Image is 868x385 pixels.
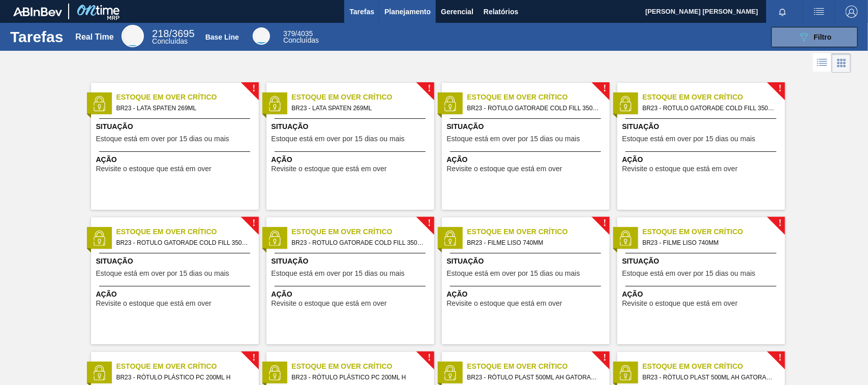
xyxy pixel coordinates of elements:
[484,6,518,18] span: Relatórios
[467,372,602,383] span: BR23 - RÓTULO PLAST 500ML AH GATORADE BERRY BLUE
[618,231,633,246] img: status
[272,135,405,143] span: Estoque está em over por 15 dias ou mais
[10,31,64,43] h1: Tarefas
[283,36,319,44] span: Concluídas
[152,28,194,39] span: / 3695
[292,361,434,372] span: Estoque em Over Crítico
[447,135,580,143] span: Estoque está em over por 15 dias ou mais
[116,361,259,372] span: Estoque em Over Crítico
[442,231,458,246] img: status
[622,270,756,277] span: Estoque está em over por 15 dias ou mais
[272,270,405,277] span: Estoque está em over por 15 dias ou mais
[267,365,282,380] img: status
[447,154,607,165] span: Ação
[272,121,432,132] span: Situação
[428,219,431,227] span: !
[447,300,562,307] span: Revisite o estoque que está em over
[643,372,777,383] span: BR23 - RÓTULO PLAST 500ML AH GATORADE BERRY BLUE
[766,5,799,19] button: Notificações
[272,289,432,300] span: Ação
[813,53,832,73] div: Visão em Lista
[292,237,426,248] span: BR23 - ROTULO GATORADE COLD FILL 350ML H LARANJA
[96,121,256,132] span: Situação
[467,237,602,248] span: BR23 - FILME LISO 740MM
[447,270,580,277] span: Estoque está em over por 15 dias ou mais
[92,365,107,380] img: status
[442,96,458,111] img: status
[622,300,738,307] span: Revisite o estoque que está em over
[116,227,259,237] span: Estoque em Over Crítico
[622,121,783,132] span: Situação
[292,227,434,237] span: Estoque em Over Crítico
[267,231,282,246] img: status
[643,227,785,237] span: Estoque em Over Crítico
[292,372,426,383] span: BR23 - RÓTULO PLÁSTICO PC 200ML H
[283,29,295,38] span: 379
[96,256,256,267] span: Situação
[447,289,607,300] span: Ação
[292,103,426,114] span: BR23 - LATA SPATEN 269ML
[428,85,431,92] span: !
[283,29,313,38] span: / 4035
[252,219,255,227] span: !
[116,103,251,114] span: BR23 - LATA SPATEN 269ML
[152,37,188,45] span: Concluídas
[75,33,113,42] div: Real Time
[267,96,282,111] img: status
[116,237,251,248] span: BR23 - ROTULO GATORADE COLD FILL 350ML H LARANJA
[622,289,783,300] span: Ação
[116,372,251,383] span: BR23 - RÓTULO PLÁSTICO PC 200ML H
[442,365,458,380] img: status
[96,154,256,165] span: Ação
[603,354,606,362] span: !
[152,29,194,45] div: Real Time
[96,270,229,277] span: Estoque está em over por 15 dias ou mais
[349,6,374,18] span: Tarefas
[252,85,255,92] span: !
[13,7,62,16] img: TNhmsLtSVTkK8tSr43FrP2fwEKptu5GPRR3wAAAABJRU5ErkJggg==
[96,165,212,173] span: Revisite o estoque que está em over
[92,96,107,111] img: status
[292,92,434,103] span: Estoque em Over Crítico
[447,165,562,173] span: Revisite o estoque que está em over
[384,6,431,18] span: Planejamento
[447,256,607,267] span: Situação
[122,25,144,47] div: Real Time
[771,27,858,47] button: Filtro
[205,33,239,41] div: Base Line
[96,300,212,307] span: Revisite o estoque que está em over
[846,6,858,18] img: Logout
[152,28,169,39] span: 218
[622,135,756,143] span: Estoque está em over por 15 dias ou mais
[253,27,270,45] div: Base Line
[272,256,432,267] span: Situação
[441,6,473,18] span: Gerencial
[92,231,107,246] img: status
[96,289,256,300] span: Ação
[643,103,777,114] span: BR23 - ROTULO GATORADE COLD FILL 350ML H BLBRRY
[283,30,319,44] div: Base Line
[813,6,825,18] img: userActions
[622,165,738,173] span: Revisite o estoque que está em over
[116,92,259,103] span: Estoque em Over Crítico
[618,365,633,380] img: status
[603,219,606,227] span: !
[428,354,431,362] span: !
[814,33,832,41] span: Filtro
[779,354,782,362] span: !
[643,237,777,248] span: BR23 - FILME LISO 740MM
[272,165,387,173] span: Revisite o estoque que está em over
[622,154,783,165] span: Ação
[467,92,610,103] span: Estoque em Over Crítico
[643,361,785,372] span: Estoque em Over Crítico
[272,154,432,165] span: Ação
[622,256,783,267] span: Situação
[832,53,851,73] div: Visão em Cards
[96,135,229,143] span: Estoque está em over por 15 dias ou mais
[252,354,255,362] span: !
[779,219,782,227] span: !
[467,103,602,114] span: BR23 - ROTULO GATORADE COLD FILL 350ML H BLBRRY
[272,300,387,307] span: Revisite o estoque que está em over
[603,85,606,92] span: !
[467,361,610,372] span: Estoque em Over Crítico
